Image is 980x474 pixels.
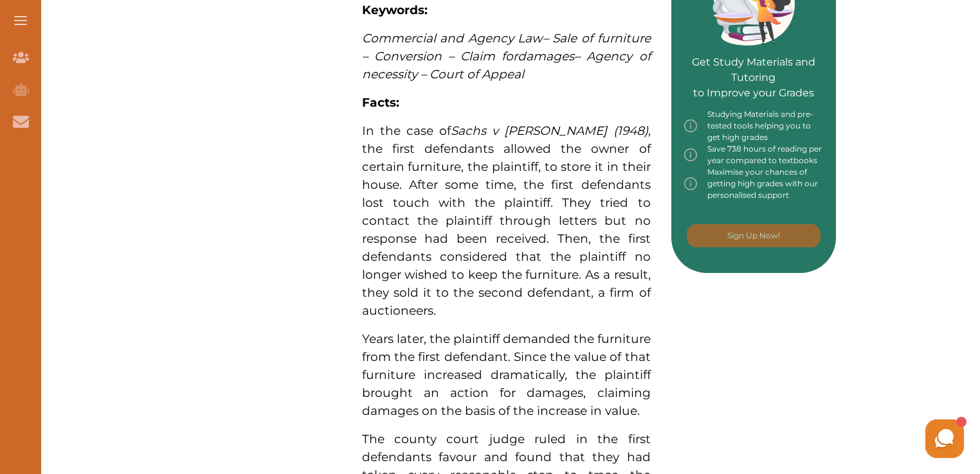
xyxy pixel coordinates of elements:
span: – Agency of necessity – Court of Appeal [362,49,651,82]
strong: Keywords: [362,3,428,17]
img: info-img [684,143,697,166]
img: info-img [684,109,697,143]
iframe: HelpCrunch [671,416,967,461]
span: Years later, the plaintiff demanded the furniture from the first defendant. Since the value of th... [362,331,651,418]
p: Get Study Materials and Tutoring to Improve your Grades [684,19,824,101]
span: Commercial and Agency Law [362,31,543,46]
div: Maximise your chances of getting high grades with our personalised support [684,166,824,201]
iframe: Reviews Badge Ribbon Widget [687,324,931,356]
span: In the case of , the first defendants allowed the owner of certain furniture, the plaintiff, to s... [362,123,651,318]
strong: Facts: [362,95,399,110]
img: info-img [684,166,697,201]
div: Save 738 hours of reading per year compared to textbooks [684,143,824,166]
span: Sachs v [PERSON_NAME] (1948) [451,123,648,138]
div: Studying Materials and pre-tested tools helping you to get high grades [684,109,824,143]
button: [object Object] [687,224,821,247]
span: damages [518,49,574,64]
p: Sign Up Now! [727,230,780,241]
span: – Sale of furniture – Conversion – Claim for [362,31,651,64]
